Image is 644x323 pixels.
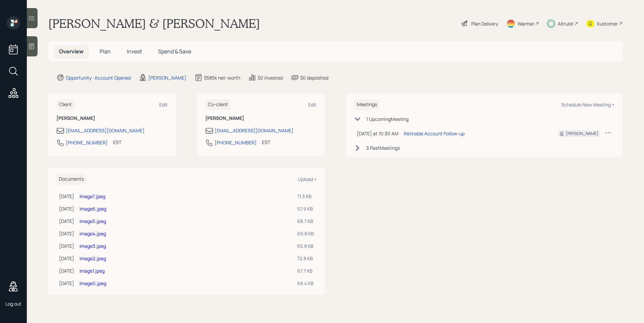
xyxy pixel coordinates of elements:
a: image5.jpeg [79,218,106,224]
span: Invest [127,48,142,55]
h1: [PERSON_NAME] & [PERSON_NAME] [48,16,260,31]
h6: Client [56,99,74,110]
a: image2.jpeg [79,255,106,262]
div: Kustomer [597,20,618,27]
div: Warmer [518,20,534,27]
div: [PHONE_NUMBER] [215,139,257,146]
div: Log out [5,301,21,307]
div: Edit [159,101,168,108]
span: Overview [59,48,84,55]
div: 3 Past Meeting s [366,144,400,151]
div: 72.8 KB [297,255,314,262]
div: Schedule New Meeting + [561,101,614,108]
div: $0 deposited [300,74,328,81]
a: image4.jpeg [79,230,106,237]
div: [DATE] at 10:30 AM [357,130,398,137]
div: [PHONE_NUMBER] [66,139,108,146]
div: 68.4 KB [297,280,314,287]
div: $0 invested [258,74,283,81]
div: 69.8 KB [297,230,314,237]
div: [DATE] [59,267,74,274]
h6: [PERSON_NAME] [205,116,317,121]
div: [PERSON_NAME] [148,74,186,81]
div: EST [262,139,270,146]
h6: [PERSON_NAME] [56,116,168,121]
h6: Meetings [354,99,380,110]
div: 67.7 KB [297,267,314,274]
div: Retirable Account Follow-up [404,130,465,137]
h6: Co-client [205,99,231,110]
a: image7.jpeg [79,193,105,199]
div: $585k net-worth [204,74,240,81]
a: image6.jpeg [79,205,106,212]
div: [PERSON_NAME] [566,131,598,137]
span: Plan [100,48,111,55]
div: [DATE] [59,280,74,287]
div: [DATE] [59,205,74,212]
div: 71.3 KB [297,193,314,200]
div: [DATE] [59,218,74,225]
div: Altruist [558,20,574,27]
div: Plan Delivery [471,20,498,27]
div: [DATE] [59,255,74,262]
div: 1 Upcoming Meeting [366,116,409,123]
div: [EMAIL_ADDRESS][DOMAIN_NAME] [215,127,293,134]
a: image0.jpeg [79,280,106,286]
div: 68.7 KB [297,218,314,225]
div: 57.9 KB [297,205,314,212]
div: Opportunity · Account Opened [66,74,131,81]
div: [DATE] [59,242,74,249]
div: Upload + [298,176,317,182]
a: image1.jpeg [79,268,105,274]
div: [EMAIL_ADDRESS][DOMAIN_NAME] [66,127,145,134]
div: Edit [308,101,317,108]
h6: Documents [56,174,87,185]
a: image3.jpeg [79,243,106,249]
div: EST [113,139,121,146]
span: Spend & Save [158,48,191,55]
div: 65.8 KB [297,242,314,249]
div: [DATE] [59,193,74,200]
div: [DATE] [59,230,74,237]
